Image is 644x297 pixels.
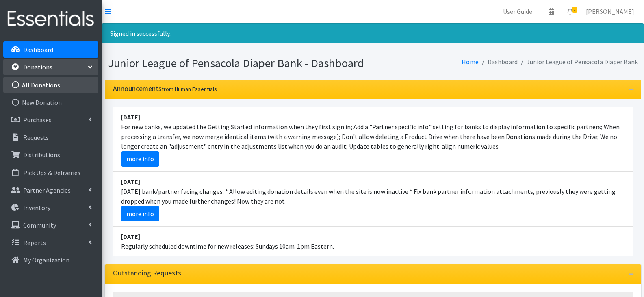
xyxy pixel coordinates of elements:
p: Partner Agencies [23,186,71,194]
p: Dashboard [23,46,53,54]
a: Partner Agencies [3,182,98,198]
a: more info [121,151,159,167]
img: HumanEssentials [3,5,98,33]
a: Purchases [3,112,98,128]
h3: Outstanding Requests [113,269,181,277]
li: For new banks, we updated the Getting Started information when they first sign in; Add a "Partner... [113,107,633,172]
a: more info [121,206,159,221]
p: Reports [23,238,46,247]
a: Pick Ups & Deliveries [3,165,98,181]
a: [PERSON_NAME] [579,3,641,20]
p: Inventory [23,204,50,212]
a: User Guide [497,3,539,20]
h1: Junior League of Pensacola Diaper Bank - Dashboard [108,56,370,70]
li: [DATE] bank/partner facing changes: * Allow editing donation details even when the site is now in... [113,172,633,227]
strong: [DATE] [121,232,140,241]
li: Junior League of Pensacola Diaper Bank [518,56,638,68]
a: Requests [3,129,98,145]
li: Dashboard [479,56,518,68]
p: My Organization [23,256,69,264]
p: Distributions [23,151,60,159]
a: Donations [3,59,98,75]
li: Regularly scheduled downtime for new releases: Sundays 10am-1pm Eastern. [113,227,633,256]
a: Inventory [3,199,98,216]
h3: Announcements [113,85,217,93]
small: from Human Essentials [162,85,217,93]
a: Home [462,58,479,66]
a: New Donation [3,94,98,111]
a: Community [3,217,98,233]
a: Reports [3,234,98,251]
p: Purchases [23,116,52,124]
a: My Organization [3,252,98,268]
a: 1 [561,3,579,20]
a: Dashboard [3,41,98,58]
a: All Donations [3,77,98,93]
a: Distributions [3,147,98,163]
p: Donations [23,63,52,71]
strong: [DATE] [121,113,140,121]
strong: [DATE] [121,178,140,186]
span: 1 [572,7,577,13]
p: Community [23,221,56,229]
div: Signed in successfully. [102,23,644,43]
p: Requests [23,133,49,141]
p: Pick Ups & Deliveries [23,169,80,177]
